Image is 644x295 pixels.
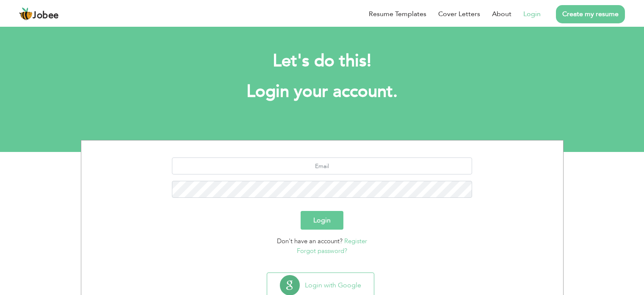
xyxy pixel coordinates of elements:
[369,9,426,19] a: Resume Templates
[172,157,472,174] input: Email
[94,50,551,72] h2: Let's do this!
[19,7,33,21] img: jobee.io
[438,9,480,19] a: Cover Letters
[492,9,511,19] a: About
[33,11,59,20] span: Jobee
[344,237,367,245] a: Register
[523,9,541,19] a: Login
[556,5,625,23] a: Create my resume
[301,211,343,230] button: Login
[19,7,59,21] a: Jobee
[94,81,551,103] h1: Login your account.
[297,247,347,255] a: Forgot password?
[277,237,343,245] span: Don't have an account?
